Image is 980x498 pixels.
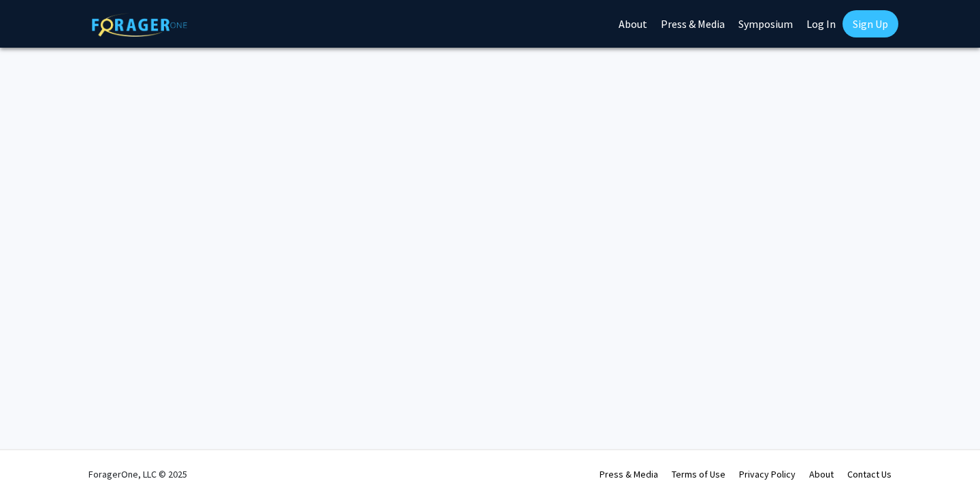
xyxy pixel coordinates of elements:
[600,468,658,480] a: Press & Media
[843,10,898,37] a: Sign Up
[847,468,892,480] a: Contact Us
[809,468,834,480] a: About
[672,468,725,480] a: Terms of Use
[739,468,796,480] a: Privacy Policy
[88,450,187,498] div: ForagerOne, LLC © 2025
[92,13,187,37] img: ForagerOne Logo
